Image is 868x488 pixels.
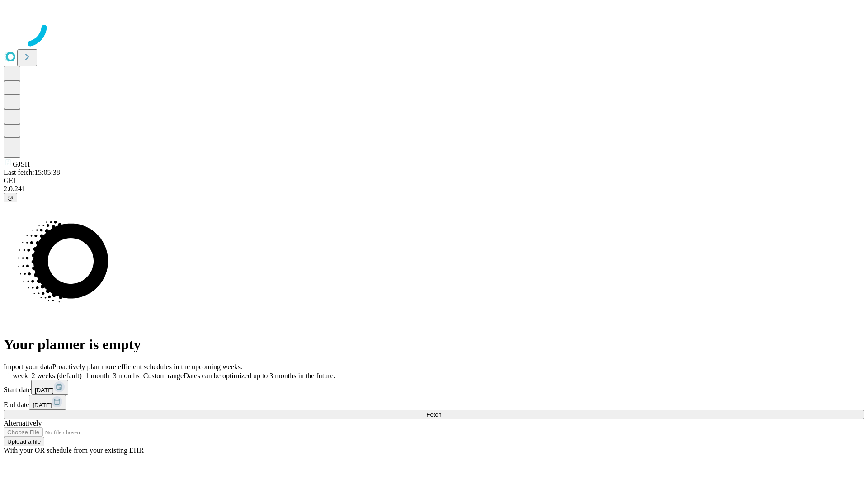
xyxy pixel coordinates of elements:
[184,372,335,380] span: Dates can be optimized up to 3 months in the future.
[32,372,82,380] span: 2 weeks (default)
[35,387,54,394] span: [DATE]
[85,372,109,380] span: 1 month
[4,446,144,454] span: With your OR schedule from your existing EHR
[4,437,44,446] button: Upload a file
[7,372,28,380] span: 1 week
[113,372,140,380] span: 3 months
[7,194,14,201] span: @
[4,177,864,185] div: GEI
[4,169,60,176] span: Last fetch: 15:05:38
[4,380,864,395] div: Start date
[4,185,864,193] div: 2.0.241
[4,363,52,371] span: Import your data
[143,372,184,380] span: Custom range
[4,336,864,353] h1: Your planner is empty
[4,193,17,202] button: @
[13,160,30,168] span: GJSH
[426,411,441,418] span: Fetch
[4,419,42,427] span: Alternatively
[52,363,242,371] span: Proactively plan more efficient schedules in the upcoming weeks.
[29,395,66,410] button: [DATE]
[31,380,68,395] button: [DATE]
[4,395,864,410] div: End date
[33,402,52,408] span: [DATE]
[4,410,864,419] button: Fetch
